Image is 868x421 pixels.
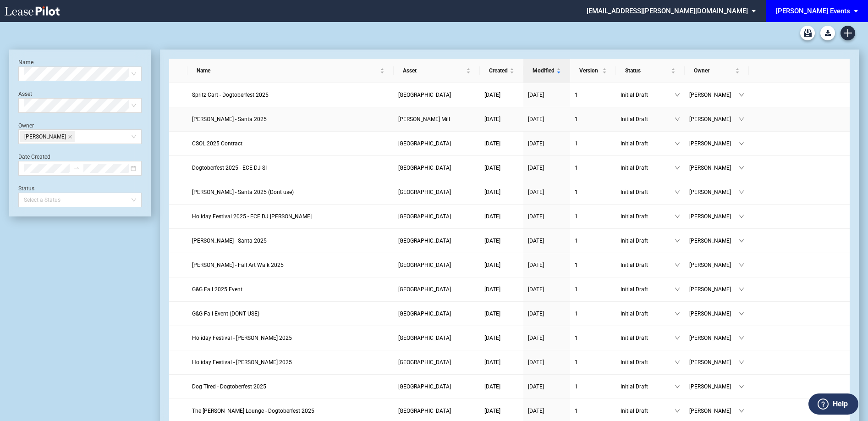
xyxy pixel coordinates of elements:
[18,59,33,66] label: Name
[575,333,611,343] a: 1
[739,165,744,171] span: down
[528,262,544,268] span: [DATE]
[689,358,739,367] span: [PERSON_NAME]
[192,359,292,366] span: Holiday Festival - Tim Mathias 2025
[192,236,389,245] a: [PERSON_NAME] - Santa 2025
[192,285,389,294] a: G&G Fall 2025 Event
[398,382,475,391] a: [GEOGRAPHIC_DATA]
[484,309,519,318] a: [DATE]
[484,212,519,221] a: [DATE]
[575,262,578,268] span: 1
[675,384,680,389] span: down
[192,335,292,341] span: Holiday Festival - Dave Landeo 2025
[484,116,500,122] span: [DATE]
[776,7,850,15] div: [PERSON_NAME] Events
[484,90,519,100] a: [DATE]
[621,260,675,270] span: Initial Draft
[575,213,578,220] span: 1
[675,408,680,414] span: down
[675,214,680,219] span: down
[739,141,744,146] span: down
[575,212,611,221] a: 1
[197,66,378,75] span: Name
[808,393,858,415] button: Help
[528,163,566,172] a: [DATE]
[480,59,523,83] th: Created
[528,309,566,318] a: [DATE]
[528,90,566,100] a: [DATE]
[484,163,519,172] a: [DATE]
[675,189,680,195] span: down
[484,139,519,148] a: [DATE]
[489,66,508,75] span: Created
[528,140,544,147] span: [DATE]
[192,189,294,195] span: Edwin McCora - Santa 2025 (Dont use)
[484,189,500,195] span: [DATE]
[621,115,675,124] span: Initial Draft
[398,165,451,171] span: Freshfields Village
[192,238,267,244] span: Edwin McCora - Santa 2025
[621,285,675,294] span: Initial Draft
[689,382,739,391] span: [PERSON_NAME]
[398,285,475,294] a: [GEOGRAPHIC_DATA]
[575,116,578,122] span: 1
[398,286,451,293] span: Freshfields Village
[575,92,578,98] span: 1
[675,262,680,268] span: down
[575,260,611,270] a: 1
[528,213,544,220] span: [DATE]
[192,406,389,415] a: The [PERSON_NAME] Lounge - Dogtoberfest 2025
[689,163,739,172] span: [PERSON_NAME]
[675,311,680,316] span: down
[394,59,480,83] th: Asset
[484,286,500,293] span: [DATE]
[579,66,600,75] span: Version
[575,358,611,367] a: 1
[528,238,544,244] span: [DATE]
[484,92,500,98] span: [DATE]
[621,309,675,318] span: Initial Draft
[192,212,389,221] a: Holiday Festival 2025 - ECE DJ [PERSON_NAME]
[739,360,744,365] span: down
[528,188,566,197] a: [DATE]
[484,285,519,294] a: [DATE]
[575,309,611,318] a: 1
[484,383,500,390] span: [DATE]
[192,116,267,122] span: Edwin McCora - Santa 2025
[621,139,675,148] span: Initial Draft
[398,140,451,147] span: Freshfields Village
[675,360,680,365] span: down
[484,335,500,341] span: [DATE]
[398,408,451,414] span: Freshfields Village
[528,115,566,124] a: [DATE]
[689,90,739,100] span: [PERSON_NAME]
[575,359,578,366] span: 1
[739,92,744,98] span: down
[689,212,739,221] span: [PERSON_NAME]
[528,189,544,195] span: [DATE]
[192,92,269,98] span: Spritz Cart - Dogtoberfest 2025
[739,238,744,244] span: down
[575,383,578,390] span: 1
[675,116,680,122] span: down
[484,333,519,343] a: [DATE]
[192,382,389,391] a: Dog Tired - Dogtoberfest 2025
[18,122,34,129] label: Owner
[192,333,389,343] a: Holiday Festival - [PERSON_NAME] 2025
[621,212,675,221] span: Initial Draft
[739,311,744,316] span: down
[528,359,544,366] span: [DATE]
[187,59,394,83] th: Name
[528,236,566,245] a: [DATE]
[398,163,475,172] a: [GEOGRAPHIC_DATA]
[689,139,739,148] span: [PERSON_NAME]
[528,286,544,293] span: [DATE]
[621,90,675,100] span: Initial Draft
[575,189,578,195] span: 1
[689,188,739,197] span: [PERSON_NAME]
[621,333,675,343] span: Initial Draft
[192,408,314,414] span: The Barker Lounge - Dogtoberfest 2025
[689,333,739,343] span: [PERSON_NAME]
[398,262,451,268] span: Freshfields Village
[800,26,815,40] a: Archive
